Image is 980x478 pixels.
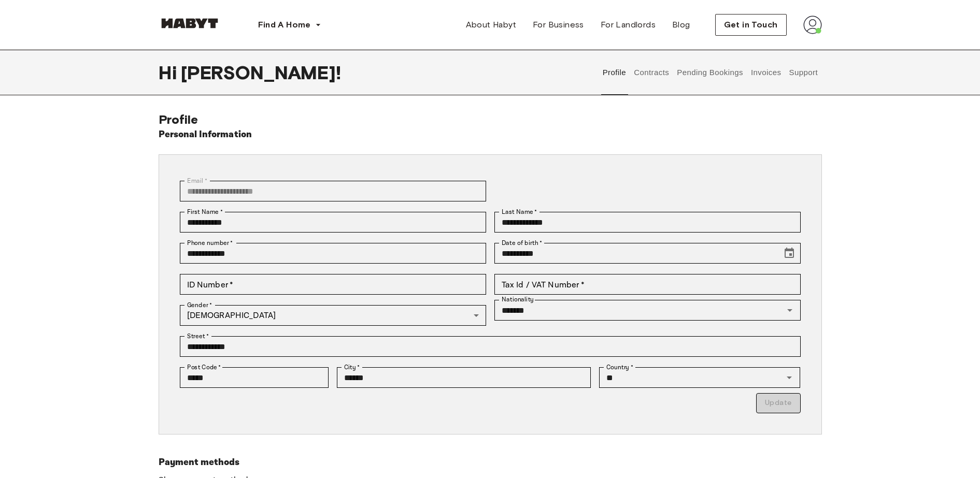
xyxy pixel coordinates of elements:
[533,19,584,31] span: For Business
[715,14,787,36] button: Get in Touch
[524,15,592,35] a: For Business
[180,181,486,201] div: You can't change your email address at the moment. Please reach out to customer support in case y...
[159,127,252,142] h6: Personal Information
[187,331,209,341] label: Street
[672,19,690,31] span: Blog
[187,363,221,372] label: Post Code
[592,15,664,35] a: For Landlords
[599,50,821,95] div: user profile tabs
[779,243,800,264] button: Choose date, selected date is Oct 22, 2002
[676,50,745,95] button: Pending Bookings
[803,16,822,34] img: avatar
[258,19,311,31] span: Find A Home
[502,295,534,304] label: Nationality
[181,62,341,83] span: [PERSON_NAME] !
[187,176,207,185] label: Email
[782,370,797,385] button: Open
[724,19,778,31] span: Get in Touch
[783,303,797,317] button: Open
[601,50,628,95] button: Profile
[749,50,782,95] button: Invoices
[664,15,699,35] a: Blog
[180,305,486,326] div: [DEMOGRAPHIC_DATA]
[601,19,656,31] span: For Landlords
[502,207,537,216] label: Last Name
[159,455,822,470] h6: Payment methods
[344,363,360,372] label: City
[466,19,516,31] span: About Habyt
[187,300,212,310] label: Gender
[250,15,330,35] button: Find A Home
[159,18,221,28] img: Habyt
[159,62,181,83] span: Hi
[788,50,819,95] button: Support
[633,50,671,95] button: Contracts
[458,15,524,35] a: About Habyt
[187,207,223,216] label: First Name
[159,112,198,127] span: Profile
[502,238,542,248] label: Date of birth
[606,363,633,372] label: Country
[187,238,233,248] label: Phone number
